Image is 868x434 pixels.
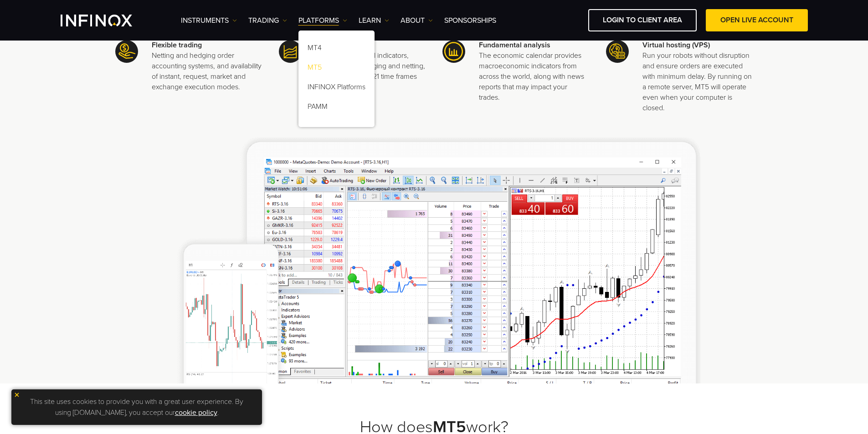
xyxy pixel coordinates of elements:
a: cookie policy [175,408,217,417]
img: Meta Trader 5 [168,137,700,383]
a: INFINOX Platforms [298,79,375,98]
a: PLATFORMS [298,15,347,26]
a: ABOUT [401,15,433,26]
a: INFINOX Logo [61,15,154,26]
img: Meta Trader 5 icon [115,40,138,63]
p: This site uses cookies to provide you with a great user experience. By using [DOMAIN_NAME], you a... [16,394,257,420]
a: MT5 [298,59,375,79]
p: Netting and hedging order accounting systems, and availability of instant, request, market and ex... [152,51,262,92]
img: yellow close icon [14,392,20,398]
a: SPONSORSHIPS [444,15,496,26]
p: The economic calendar provides macroeconomic indicators from across the world, along with news re... [479,51,589,103]
img: Meta Trader 5 icon [442,40,465,63]
a: MT4 [298,40,375,59]
a: Instruments [181,15,237,26]
a: TRADING [248,15,287,26]
a: LOGIN TO CLIENT AREA [588,9,697,31]
strong: Fundamental analysis [479,41,550,50]
strong: Flexible trading [152,41,202,50]
strong: Virtual hosting (VPS) [642,41,710,50]
p: Run your robots without disruption and ensure orders are executed with minimum delay. By running ... [642,51,753,113]
a: PAMM [298,98,375,118]
a: Learn [359,15,389,26]
a: OPEN LIVE ACCOUNT [706,9,808,31]
img: Meta Trader 5 icon [606,40,629,63]
img: Meta Trader 5 icon [279,40,302,63]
